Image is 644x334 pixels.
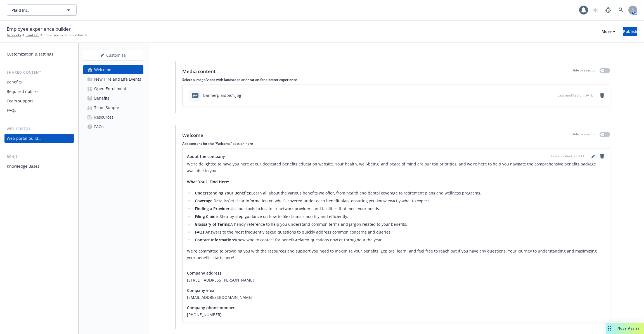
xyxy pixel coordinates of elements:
span: jpg [192,93,198,97]
button: More [595,27,622,36]
strong: Contact Information: [195,237,235,242]
strong: Understanding Your Benefits: [195,190,251,196]
a: Customization & settings [4,50,74,59]
div: Benefits [94,94,109,103]
a: New Hire and Life Events [83,75,143,84]
a: Knowledge Bases [4,162,74,171]
div: FAQs [7,106,16,115]
a: Team Support [83,103,143,112]
a: Start snowing [590,4,601,16]
button: Nova Assist [606,323,644,334]
div: Publish [623,27,637,36]
div: Customize [83,50,143,61]
a: Open Enrollment [83,84,143,93]
a: Benefits [83,94,143,103]
a: Plaid Inc. [25,33,39,38]
span: About the company [187,153,225,159]
span: Employee experience builder [44,33,89,38]
strong: Coverage Details: [195,198,228,203]
button: Customize [83,50,143,61]
div: Welcome [94,65,111,74]
a: Welcome [83,65,143,74]
div: More [602,27,615,36]
a: Search [615,4,627,16]
button: download file [541,92,546,98]
strong: Finding a Provider: [195,206,231,211]
strong: Filing Claims: [195,214,220,219]
p: We're delighted to have you here at our dedicated benefits education website. Your health, well-b... [187,161,605,174]
a: Accounts [7,33,21,38]
div: Open Enrollment [94,84,126,93]
a: FAQs [4,106,74,115]
div: FAQs [94,122,104,131]
div: Knowledge Bases [7,162,39,171]
a: FAQs [83,122,143,131]
div: Web portal [4,126,74,132]
p: Select a image/video with landscape orientation for a better experience [182,77,610,82]
div: Resources [94,113,113,122]
a: Required notices [4,87,74,96]
a: editPencil [590,153,596,160]
span: Company email [187,287,217,293]
p: Add content for the "Welcome" section here [182,141,610,146]
div: Drag to move [606,323,613,334]
div: Shared content [4,70,74,75]
li: Get clear information on what’s covered under each benefit plan, ensuring you know exactly what t... [193,198,605,204]
a: Benefits [4,78,74,86]
button: preview file [550,92,555,98]
strong: What You’ll Find Here: [187,179,229,184]
div: Team support [7,97,33,105]
div: Benefits [7,78,22,86]
span: Company address [187,270,221,276]
div: New Hire and Life Events [94,75,141,84]
a: remove [599,153,605,160]
span: [STREET_ADDRESS][PERSON_NAME] [187,277,605,283]
span: Last modified on [DATE] [551,154,588,159]
li: A handy reference to help you understand common terms and jargon related to your benefits. [193,221,605,228]
div: Required notices [7,87,39,96]
li: Know who to contact for benefit-related questions now or throughout the year. [193,237,605,243]
div: Benji [4,154,74,160]
span: Nova Assist [617,326,640,331]
span: Plaid Inc. [11,7,60,13]
button: Plaid Inc. [7,4,77,16]
a: Report a Bug [603,4,614,16]
button: Publish [623,27,637,36]
strong: FAQs: [195,229,205,235]
li: Use our tools to locate in-network providers and facilities that meet your needs. [193,205,605,212]
li: Step-by-step guidance on how to file claims smoothly and efficiently. [193,213,605,220]
span: Employee experience builder [7,25,71,33]
div: Team Support [94,103,121,112]
li: Learn all about the various benefits we offer, from health and dental coverage to retirement plan... [193,190,605,196]
li: Answers to the most frequently asked questions to quickly address common concerns and queries. [193,229,605,236]
span: Company phone number [187,305,235,311]
strong: Glossary of Terms: [195,222,230,227]
div: Customization & settings [7,50,53,59]
div: Web portal builder [7,134,41,143]
span: [PHONE_NUMBER] [187,312,605,318]
span: [EMAIL_ADDRESS][DOMAIN_NAME] [187,294,605,300]
a: Resources [83,113,143,122]
p: Hide this section [572,132,597,139]
p: We’re committed to providing you with the resources and support you need to maximize your benefit... [187,248,605,261]
a: Team support [4,97,74,105]
div: bannerplaidpic1.jpg [203,92,241,98]
p: Media content [182,68,216,75]
a: remove [599,92,605,99]
p: Welcome [182,132,203,139]
span: Last modified on [DATE] [558,93,594,98]
a: Web portal builder [4,134,74,143]
p: Hide this section [572,68,597,75]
